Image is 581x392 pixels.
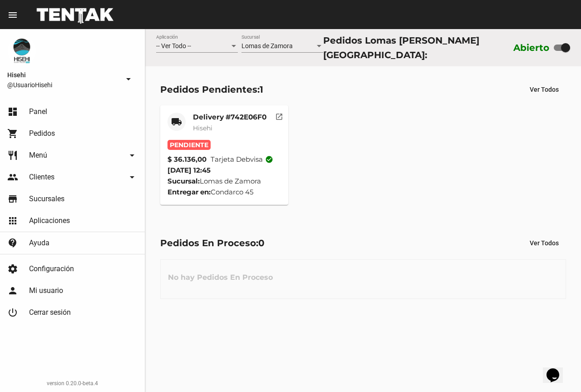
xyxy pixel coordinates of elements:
span: Configuración [29,264,74,273]
mat-icon: dashboard [7,106,18,117]
mat-icon: store [7,194,18,204]
span: Sucursales [29,194,64,203]
span: Tarjeta debvisa [211,154,273,165]
span: Hisehi [7,69,119,80]
iframe: chat widget [543,356,572,383]
strong: Sucursal: [167,177,200,185]
label: Abierto [513,40,550,55]
span: Aplicaciones [29,216,70,225]
mat-icon: check_circle [265,155,273,164]
span: Mi usuario [29,286,63,295]
mat-icon: arrow_drop_down [123,74,134,84]
strong: $ 36.136,00 [167,154,207,165]
span: [DATE] 12:45 [167,166,211,174]
span: Clientes [29,173,54,182]
mat-icon: person [7,285,18,296]
mat-card-title: Delivery #742E06F0 [193,113,266,122]
mat-icon: settings [7,263,18,274]
div: Pedidos Lomas [PERSON_NAME][GEOGRAPHIC_DATA]: [323,33,509,62]
span: 0 [258,238,265,248]
span: @UsuarioHisehi [7,80,119,89]
mat-icon: shopping_cart [7,128,18,139]
mat-icon: apps [7,215,18,226]
span: Lomas de Zamora [241,42,293,50]
mat-icon: open_in_new [275,111,283,119]
span: Ver Todos [530,86,559,93]
mat-icon: arrow_drop_down [127,172,138,183]
span: Ver Todos [530,239,559,247]
span: 1 [260,84,263,95]
button: Ver Todos [522,81,566,98]
div: Condarco 45 [167,187,281,198]
mat-icon: contact_support [7,238,18,248]
mat-icon: menu [7,10,18,20]
mat-icon: arrow_drop_down [127,150,138,161]
mat-icon: power_settings_new [7,307,18,318]
div: Pedidos Pendientes: [160,82,263,97]
mat-icon: people [7,172,18,183]
span: Hisehi [193,124,212,132]
div: Pedidos En Proceso: [160,236,265,250]
span: -- Ver Todo -- [156,42,191,50]
span: Pedidos [29,129,55,138]
span: Menú [29,151,47,160]
span: Panel [29,107,47,116]
span: Ayuda [29,238,49,248]
mat-icon: local_shipping [171,116,182,127]
span: Pendiente [167,140,211,150]
div: version 0.20.0-beta.4 [7,379,138,388]
button: Ver Todos [522,235,566,251]
h3: No hay Pedidos En Proceso [161,264,280,291]
img: b10aa081-330c-4927-a74e-08896fa80e0a.jpg [7,36,36,65]
span: Cerrar sesión [29,308,71,317]
strong: Entregar en: [167,188,211,196]
div: Lomas de Zamora [167,176,281,187]
mat-icon: restaurant [7,150,18,161]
